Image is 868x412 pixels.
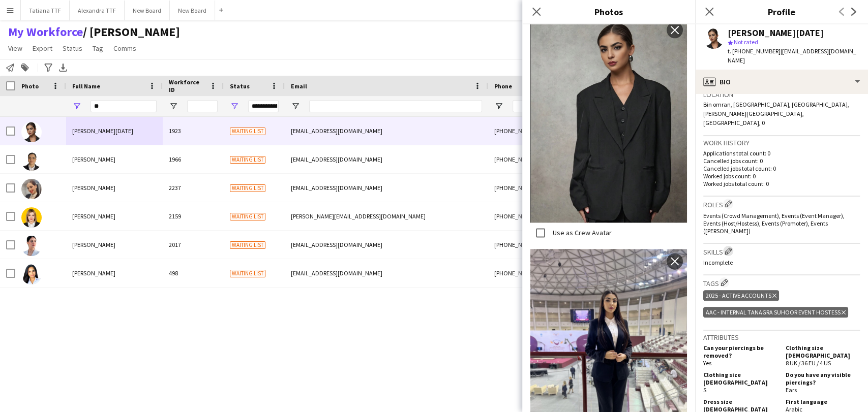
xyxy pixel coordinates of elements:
[169,78,205,93] span: Workforce ID
[522,5,695,18] h3: Photos
[42,61,54,74] app-action-btn: Advanced filters
[230,156,265,164] span: Waiting list
[513,100,612,112] input: Phone Filter Input
[21,1,70,20] button: Tatiana TTF
[728,47,856,64] span: | [EMAIL_ADDRESS][DOMAIN_NAME]
[63,44,82,53] span: Status
[703,277,860,288] h3: Tags
[169,102,178,111] button: Open Filter Menu
[72,102,81,111] button: Open Filter Menu
[163,231,224,259] div: 2017
[728,28,824,38] div: [PERSON_NAME][DATE]
[728,47,781,55] span: t. [PHONE_NUMBER]
[163,174,224,202] div: 2237
[285,174,488,202] div: [EMAIL_ADDRESS][DOMAIN_NAME]
[703,246,860,257] h3: Skills
[703,172,860,180] p: Worked jobs count: 0
[72,241,115,248] span: [PERSON_NAME]
[285,231,488,259] div: [EMAIL_ADDRESS][DOMAIN_NAME]
[91,100,157,112] input: Full Name Filter Input
[72,269,115,277] span: [PERSON_NAME]
[83,24,180,40] span: TATIANA
[488,231,618,259] div: [PHONE_NUMBER]
[163,117,224,145] div: 1923
[72,212,115,220] span: [PERSON_NAME]
[28,42,56,55] a: Export
[488,202,618,230] div: [PHONE_NUMBER]
[285,259,488,287] div: [EMAIL_ADDRESS][DOMAIN_NAME]
[8,24,83,40] a: My Workforce
[58,42,86,55] a: Status
[163,259,224,287] div: 498
[4,61,16,74] app-action-btn: Notify workforce
[734,38,758,46] span: Not rated
[309,100,482,112] input: Email Filter Input
[93,44,103,53] span: Tag
[21,236,42,256] img: Hayfa Alimi
[163,202,224,230] div: 2159
[786,398,860,405] h5: First language
[170,1,215,20] button: New Board
[703,333,860,342] h3: Attributes
[21,179,42,199] img: Chayma Ben Ali
[230,184,265,192] span: Waiting list
[21,150,42,171] img: Aya Mossa
[19,61,31,74] app-action-btn: Add to tag
[113,44,136,53] span: Comms
[786,344,860,359] h5: Clothing size [DEMOGRAPHIC_DATA]
[88,42,107,55] a: Tag
[488,117,618,145] div: [PHONE_NUMBER]
[786,371,860,386] h5: Do you have any visible piercings?
[291,82,307,90] span: Email
[488,145,618,173] div: [PHONE_NUMBER]
[57,61,69,74] app-action-btn: Export XLSX
[33,44,52,53] span: Export
[703,344,777,359] h5: Can your piercings be removed?
[72,127,133,135] span: [PERSON_NAME][DATE]
[109,42,140,55] a: Comms
[230,82,250,90] span: Status
[21,122,42,142] img: Aya Karma
[703,371,777,386] h5: Clothing size [DEMOGRAPHIC_DATA]
[703,212,845,235] span: Events (Crowd Management), Events (Event Manager), Events (Host/Hostess), Events (Promoter), Even...
[786,359,831,367] span: 8 UK / 36 EU / 4 US
[21,207,42,228] img: Faten Tayech
[8,44,22,53] span: View
[703,165,860,172] p: Cancelled jobs total count: 0
[230,213,265,220] span: Waiting list
[230,241,265,249] span: Waiting list
[703,149,860,157] p: Applications total count: 0
[703,199,860,209] h3: Roles
[72,184,115,192] span: [PERSON_NAME]
[291,102,300,111] button: Open Filter Menu
[494,82,512,90] span: Phone
[285,145,488,173] div: [EMAIL_ADDRESS][DOMAIN_NAME]
[285,202,488,230] div: [PERSON_NAME][EMAIL_ADDRESS][DOMAIN_NAME]
[703,359,711,367] span: Yes
[703,307,848,318] div: AAC - Internal Tanagra Suhoor Event Hostess
[125,1,170,20] button: New Board
[703,290,779,301] div: 2025 - Active Accounts
[695,70,868,94] div: Bio
[285,117,488,145] div: [EMAIL_ADDRESS][DOMAIN_NAME]
[163,145,224,173] div: 1966
[230,128,265,135] span: Waiting list
[703,259,860,266] p: Incomplete
[530,18,687,223] img: Crew photo 1023954
[21,82,39,90] span: Photo
[488,174,618,202] div: [PHONE_NUMBER]
[551,228,612,237] label: Use as Crew Avatar
[703,180,860,187] p: Worked jobs total count: 0
[230,102,239,111] button: Open Filter Menu
[703,138,860,147] h3: Work history
[703,101,849,126] span: Bin omran, [GEOGRAPHIC_DATA], [GEOGRAPHIC_DATA], [PERSON_NAME][GEOGRAPHIC_DATA], [GEOGRAPHIC_DATA...
[21,264,42,284] img: Maria Raygada
[70,1,125,20] button: Alexandra TTF
[72,155,115,163] span: [PERSON_NAME]
[695,5,868,18] h3: Profile
[703,90,860,99] h3: Location
[786,386,797,394] span: Ears
[703,386,706,394] span: S
[72,82,100,90] span: Full Name
[4,42,26,55] a: View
